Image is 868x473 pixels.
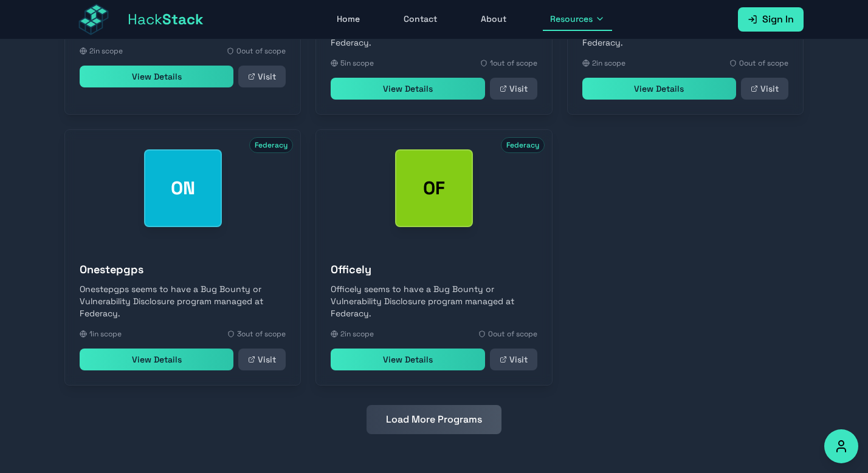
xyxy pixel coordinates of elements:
p: Officely seems to have a Bug Bounty or Vulnerability Disclosure program managed at Federacy. [331,283,537,319]
a: Home [329,8,367,31]
span: 0 out of scope [236,46,286,56]
a: Visit [490,349,537,370]
div: Officely [395,149,473,227]
button: Accessibility Options [824,429,858,463]
a: View Details [331,78,484,100]
span: 2 in scope [340,329,374,339]
a: View Details [331,349,484,370]
span: Federacy [249,137,293,153]
a: Visit [490,78,537,100]
h3: Onestepgps [80,261,286,278]
span: Stack [162,10,204,29]
h3: Officely [331,261,537,278]
span: Federacy [501,137,545,153]
a: Visit [238,66,286,87]
a: View Details [582,78,736,100]
button: Load More Programs [367,405,501,434]
a: View Details [80,349,233,370]
a: View Details [80,66,233,87]
a: Visit [238,349,286,370]
span: 2 in scope [592,58,625,68]
a: Contact [396,8,444,31]
span: 3 out of scope [237,329,286,339]
span: 1 out of scope [490,58,537,68]
a: About [474,8,514,31]
a: Sign In [738,7,804,32]
span: 1 in scope [89,329,122,339]
span: 0 out of scope [739,58,788,68]
span: Sign In [762,12,794,27]
span: Resources [550,13,593,25]
span: Hack [128,10,204,29]
a: Visit [741,78,788,100]
button: Resources [543,8,612,31]
span: 5 in scope [340,58,374,68]
span: 2 in scope [89,46,123,56]
p: Onestepgps seems to have a Bug Bounty or Vulnerability Disclosure program managed at Federacy. [80,283,286,319]
span: 0 out of scope [488,329,537,339]
div: Onestepgps [144,149,222,227]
